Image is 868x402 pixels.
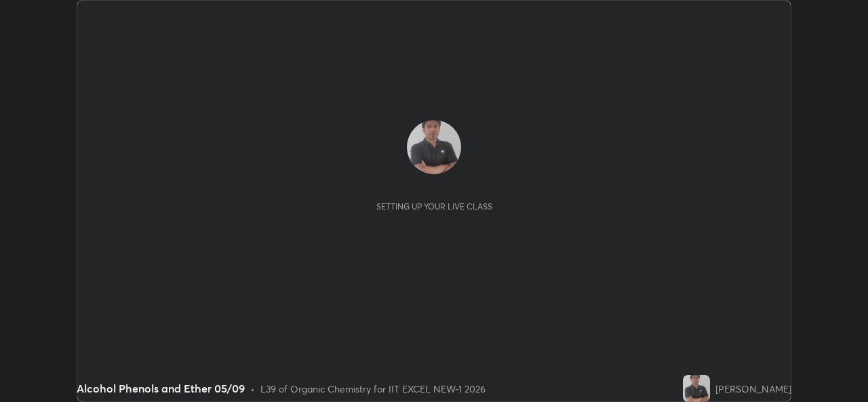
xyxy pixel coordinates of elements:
div: [PERSON_NAME] [715,382,791,396]
div: Setting up your live class [376,201,492,212]
img: fc3e8d29f02343ad861eeaeadd1832a7.jpg [407,120,461,174]
div: L39 of Organic Chemistry for IIT EXCEL NEW-1 2026 [260,382,486,396]
div: Alcohol Phenols and Ether 05/09 [77,380,245,397]
img: fc3e8d29f02343ad861eeaeadd1832a7.jpg [683,375,710,402]
div: • [250,382,255,396]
